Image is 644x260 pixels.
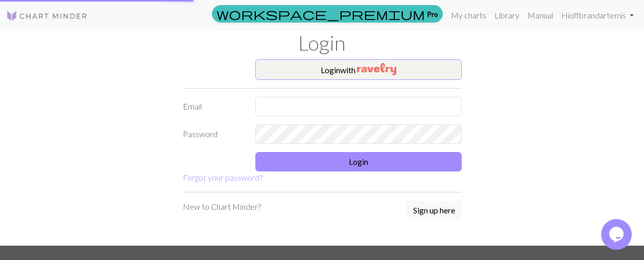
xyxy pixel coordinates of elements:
img: Logo [6,10,88,22]
h1: Login [31,31,613,55]
img: Ravelry [357,63,396,75]
iframe: chat widget [601,219,634,250]
button: Loginwith [255,59,462,80]
a: My charts [447,5,490,26]
a: Hioffbrandartemis [557,5,638,26]
span: workspace_premium [217,7,425,21]
a: Pro [212,5,443,23]
a: Forgot your password? [183,172,263,182]
label: Password [177,124,250,144]
a: Library [490,5,523,26]
p: New to Chart Minder? [183,201,261,213]
button: Login [255,152,462,171]
a: Manual [523,5,557,26]
button: Sign up here [407,201,462,220]
label: Email [177,97,250,116]
a: Sign up here [407,201,462,221]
